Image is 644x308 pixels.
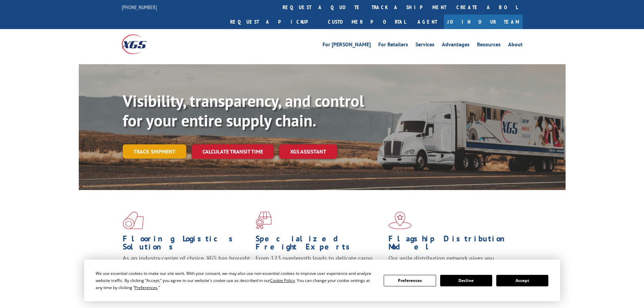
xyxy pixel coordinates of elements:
[323,15,411,29] a: Customer Portal
[508,42,523,49] a: About
[135,285,158,290] span: Preferences
[123,144,186,159] a: Track shipment
[256,254,383,284] p: From 123 overlength loads to delicate cargo, our experienced staff knows the best way to move you...
[270,278,295,283] span: Cookie Policy
[388,235,516,254] h1: Flagship Distribution Model
[323,42,371,49] a: For [PERSON_NAME]
[123,212,144,229] img: xgs-icon-total-supply-chain-intelligence-red
[384,275,436,286] button: Preferences
[123,90,364,131] b: Visibility, transparency, and control for your entire supply chain.
[415,42,434,49] a: Services
[388,212,412,229] img: xgs-icon-flagship-distribution-model-red
[122,4,157,10] a: [PHONE_NUMBER]
[388,254,513,270] span: Our agile distribution network gives you nationwide inventory management on demand.
[496,275,548,286] button: Accept
[442,42,470,49] a: Advantages
[256,235,383,254] h1: Specialized Freight Experts
[225,15,323,29] a: Request a pickup
[123,254,250,278] span: As an industry carrier of choice, XGS has brought innovation and dedication to flooring logistics...
[256,212,271,229] img: xgs-icon-focused-on-flooring-red
[477,42,501,49] a: Resources
[84,260,560,301] div: Cookie Consent Prompt
[96,270,376,291] div: We use essential cookies to make our site work. With your consent, we may also use non-essential ...
[123,235,251,254] h1: Flooring Logistics Solutions
[279,144,337,159] a: XGS ASSISTANT
[444,15,523,29] a: Join Our Team
[378,42,408,49] a: For Retailers
[440,275,492,286] button: Decline
[192,144,274,159] a: Calculate transit time
[411,15,444,29] a: Agent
